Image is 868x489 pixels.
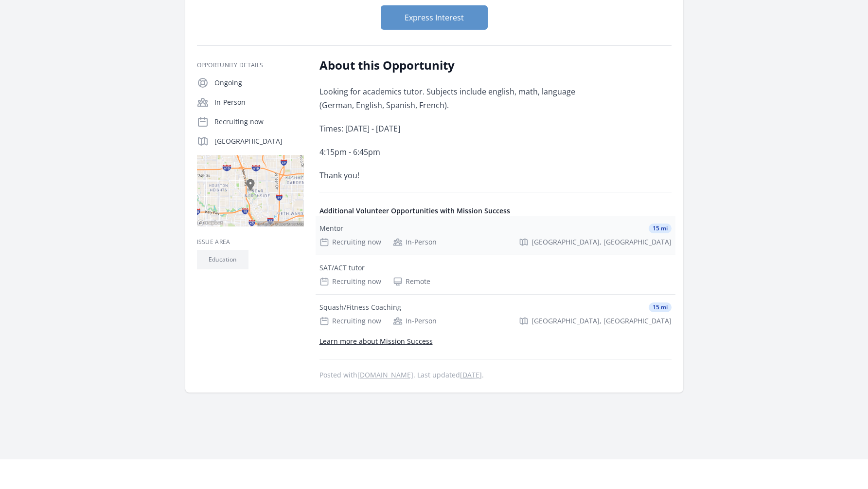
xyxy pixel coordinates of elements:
[197,61,304,69] h3: Opportunity Details
[393,316,437,326] div: In-Person
[214,117,304,127] p: Recruiting now
[316,216,675,255] a: Mentor 15 mi Recruiting now In-Person [GEOGRAPHIC_DATA], [GEOGRAPHIC_DATA]
[319,85,604,112] p: Looking for academics tutor. Subjects include english, math, language (German, English, Spanish, ...
[214,78,304,88] p: Ongoing
[214,97,304,107] p: In-Person
[393,277,430,286] div: Remote
[357,370,413,379] a: [DOMAIN_NAME]
[531,237,672,247] span: [GEOGRAPHIC_DATA], [GEOGRAPHIC_DATA]
[460,370,482,379] abbr: Fri, Feb 9, 2024 10:11 PM
[214,136,304,146] p: [GEOGRAPHIC_DATA]
[319,237,381,247] div: Recruiting now
[319,302,401,312] div: Squash/Fitness Coaching
[319,206,672,216] h4: Additional Volunteer Opportunities with Mission Success
[319,277,381,286] div: Recruiting now
[319,122,604,135] p: Times: [DATE] - [DATE]
[381,5,488,30] button: Express Interest
[316,295,675,334] a: Squash/Fitness Coaching 15 mi Recruiting now In-Person [GEOGRAPHIC_DATA], [GEOGRAPHIC_DATA]
[197,250,248,269] li: Education
[319,57,604,73] h2: About this Opportunity
[316,255,675,294] a: SAT/ACT tutor Recruiting now Remote
[319,337,433,346] a: Learn more about Mission Success
[319,316,381,326] div: Recruiting now
[197,238,304,246] h3: Issue area
[319,371,672,379] p: Posted with . Last updated .
[649,224,672,233] span: 15 mi
[319,169,604,182] p: Thank you!
[649,302,672,312] span: 15 mi
[319,224,343,233] div: Mentor
[319,263,365,273] div: SAT/ACT tutor
[319,145,604,159] p: 4:15pm - 6:45pm
[197,155,304,226] img: Map
[393,237,437,247] div: In-Person
[531,316,672,326] span: [GEOGRAPHIC_DATA], [GEOGRAPHIC_DATA]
